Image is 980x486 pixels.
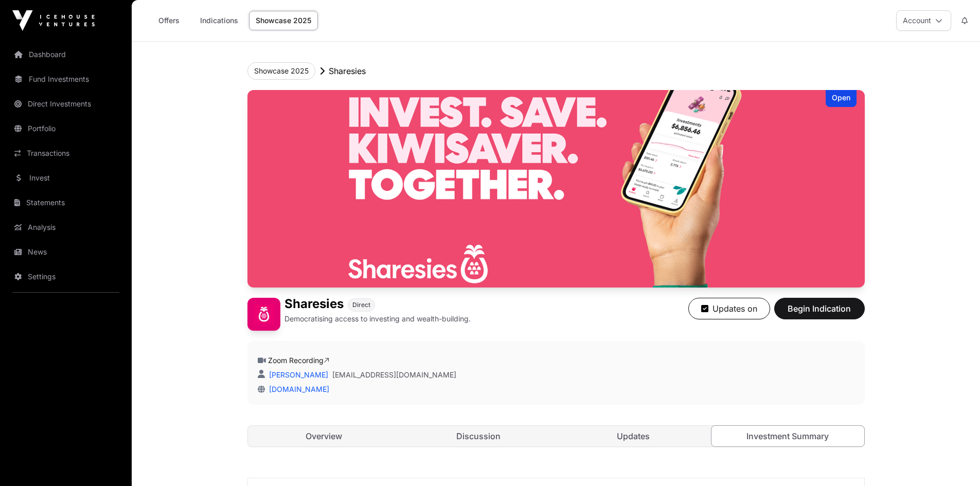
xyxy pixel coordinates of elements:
nav: Tabs [248,426,864,446]
a: Overview [248,426,401,446]
a: Offers [148,11,189,30]
span: Begin Indication [787,302,852,315]
a: Invest [8,167,123,189]
img: Sharesies [247,298,280,331]
div: Open [826,90,857,107]
button: Begin Indication [774,298,865,319]
a: Showcase 2025 [249,11,318,30]
a: [EMAIL_ADDRESS][DOMAIN_NAME] [332,370,456,380]
a: Discussion [402,426,555,446]
a: Updates [557,426,710,446]
a: News [8,241,123,263]
span: Direct [352,301,370,309]
a: [PERSON_NAME] [267,370,328,379]
a: Settings [8,265,123,288]
iframe: Chat Widget [929,437,980,486]
button: Updates on [688,298,770,319]
a: Analysis [8,216,123,239]
a: Statements [8,191,123,214]
img: Icehouse Ventures Logo [12,10,95,31]
a: Indications [193,11,245,30]
p: Democratising access to investing and wealth-building. [284,314,471,324]
h1: Sharesies [284,298,344,312]
a: Portfolio [8,117,123,140]
a: Zoom Recording [268,356,329,365]
a: Fund Investments [8,68,123,91]
p: Sharesies [329,65,366,77]
button: Showcase 2025 [247,62,315,80]
img: Sharesies [247,90,865,287]
a: Dashboard [8,43,123,66]
button: Account [896,10,951,31]
a: Begin Indication [774,308,865,318]
a: [DOMAIN_NAME] [265,385,329,393]
a: Transactions [8,142,123,165]
a: Direct Investments [8,93,123,115]
a: Investment Summary [711,425,865,447]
